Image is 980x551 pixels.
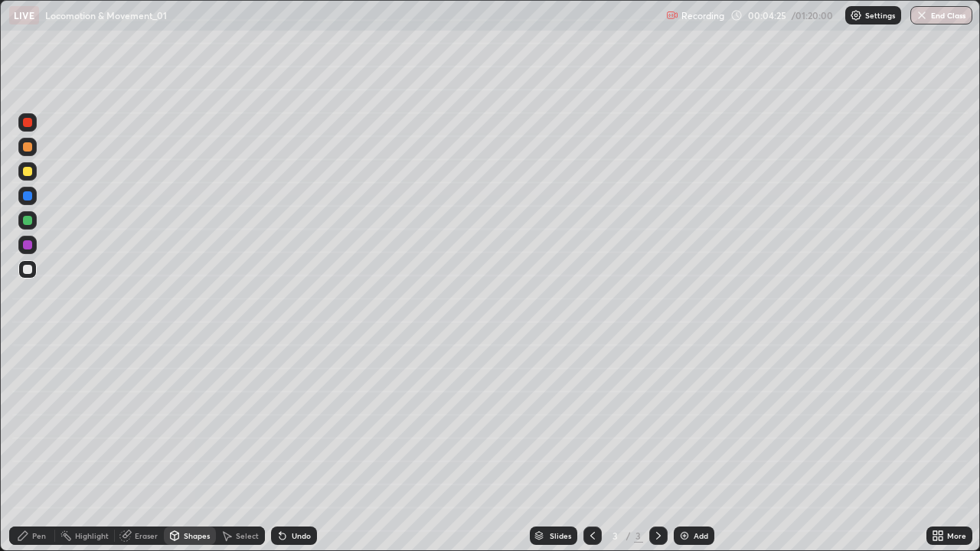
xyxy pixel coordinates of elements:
img: end-class-cross [916,9,928,21]
div: More [947,532,966,540]
img: recording.375f2c34.svg [666,9,678,21]
div: Highlight [75,532,109,540]
p: Settings [865,11,895,19]
p: Locomotion & Movement_01 [45,9,167,21]
img: add-slide-button [678,530,691,542]
div: Shapes [184,532,210,540]
div: Add [694,532,708,540]
div: / [626,531,631,540]
div: Select [236,532,259,540]
div: Eraser [135,532,158,540]
img: class-settings-icons [850,9,862,21]
div: 3 [608,531,623,540]
button: End Class [910,6,972,24]
div: Undo [292,532,311,540]
div: 3 [634,529,643,543]
div: Slides [550,532,571,540]
p: LIVE [14,9,34,21]
p: Recording [681,10,724,21]
div: Pen [32,532,46,540]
